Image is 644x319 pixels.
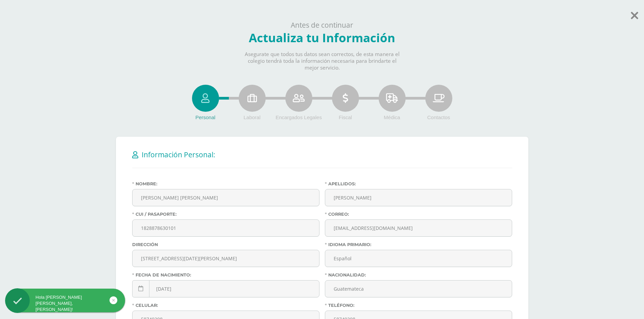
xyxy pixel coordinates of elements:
[133,220,319,236] input: CUI / Pasaporte
[325,272,512,277] label: Nacionalidad:
[132,181,319,186] label: Nombre:
[427,114,450,120] span: Contactos
[243,114,260,120] span: Laboral
[133,281,319,297] input: Fecha de nacimiento
[133,189,319,206] input: Nombre
[132,212,319,217] label: CUI / Pasaporte:
[239,51,405,71] p: Asegurate que todos tus datos sean correctos, de esta manera el colegio tendrá toda la informació...
[132,272,319,277] label: Fecha de nacimiento:
[142,150,215,159] span: Información Personal:
[631,6,638,22] a: Saltar actualización de datos
[325,303,512,308] label: Teléfono:
[325,181,512,186] label: Apellidos:
[339,114,352,120] span: Fiscal
[325,242,512,247] label: Idioma Primario:
[325,220,512,236] input: Correo
[384,114,400,120] span: Médica
[325,281,512,297] input: Nacionalidad
[132,303,319,308] label: Celular:
[325,189,512,206] input: Apellidos
[132,242,319,247] label: Dirección
[325,212,512,217] label: Correo:
[195,114,215,120] span: Personal
[291,20,353,30] span: Antes de continuar
[276,114,322,120] span: Encargados Legales
[5,294,125,313] div: Hola [PERSON_NAME] [PERSON_NAME], [PERSON_NAME]!
[133,250,319,267] input: Ej. 6 Avenida B-34
[325,250,512,267] input: Idioma Primario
